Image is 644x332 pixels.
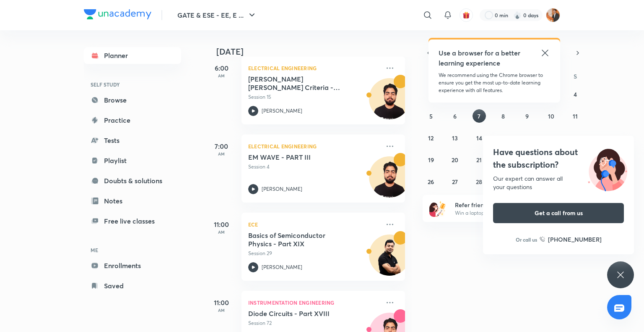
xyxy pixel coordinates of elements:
h5: EM WAVE - PART III [248,153,353,161]
abbr: October 27, 2025 [452,178,458,186]
p: AM [205,151,238,156]
button: October 18, 2025 [569,131,582,145]
a: [PHONE_NUMBER] [540,235,602,244]
img: Avatar [369,239,410,279]
h5: 11:00 [205,298,238,308]
button: October 5, 2025 [424,109,438,123]
a: Doubts & solutions [84,172,181,189]
button: October 15, 2025 [496,131,510,145]
button: October 9, 2025 [520,109,534,123]
img: referral [429,200,446,217]
abbr: Saturday [574,72,577,80]
h5: 7:00 [205,141,238,151]
p: Instrumentation Engineering [248,298,380,308]
p: AM [205,229,238,235]
button: Get a call from us [493,203,624,223]
abbr: October 16, 2025 [524,134,530,142]
p: Session 72 [248,319,380,327]
a: Browse [84,92,181,108]
a: Notes [84,192,181,209]
h5: Routh Hurwitz Criteria - Part III [248,75,353,92]
abbr: October 9, 2025 [525,112,529,120]
h6: ME [84,243,181,257]
button: October 21, 2025 [473,153,486,166]
abbr: October 19, 2025 [428,156,434,164]
p: We recommend using the Chrome browser to ensure you get the most up-to-date learning experience w... [439,71,550,94]
button: October 10, 2025 [545,109,558,123]
abbr: October 8, 2025 [501,112,505,120]
p: Session 4 [248,163,380,171]
a: Planner [84,47,181,64]
img: streak [513,11,522,19]
abbr: October 6, 2025 [453,112,457,120]
img: Ayush sagitra [546,8,560,22]
h6: Refer friends [455,200,558,209]
a: Tests [84,132,181,149]
a: Practice [84,112,181,129]
button: October 11, 2025 [569,109,582,123]
p: [PERSON_NAME] [262,185,302,193]
img: Avatar [369,161,410,201]
button: GATE & ESE - EE, E ... [172,7,262,24]
p: AM [205,308,238,313]
h5: Diode Circuits - Part XVIII [248,309,353,318]
button: October 4, 2025 [569,87,582,101]
img: avatar [462,11,470,19]
abbr: October 4, 2025 [574,90,577,98]
abbr: October 7, 2025 [478,112,480,120]
abbr: October 26, 2025 [428,178,434,186]
button: October 20, 2025 [448,153,462,166]
abbr: October 12, 2025 [428,134,434,142]
a: Playlist [84,152,181,169]
p: [PERSON_NAME] [262,263,302,271]
a: Saved [84,277,181,294]
h6: [PHONE_NUMBER] [548,235,602,244]
button: October 7, 2025 [473,109,486,123]
p: Electrical Engineering [248,141,380,151]
h4: Have questions about the subscription? [493,146,624,171]
abbr: October 28, 2025 [476,178,482,186]
abbr: October 15, 2025 [500,134,506,142]
abbr: October 20, 2025 [452,156,458,164]
img: Avatar [369,83,410,123]
abbr: October 18, 2025 [572,134,578,142]
h5: Use a browser for a better learning experience [439,48,522,68]
div: Our expert can answer all your questions [493,174,624,191]
abbr: October 5, 2025 [429,112,433,120]
abbr: October 13, 2025 [452,134,458,142]
button: October 12, 2025 [424,131,438,145]
h6: SELF STUDY [84,77,181,92]
button: October 17, 2025 [545,131,558,145]
a: Free live classes [84,213,181,229]
a: Company Logo [84,9,151,21]
button: October 6, 2025 [448,109,462,123]
img: ttu_illustration_new.svg [581,146,634,191]
abbr: October 11, 2025 [573,112,578,120]
abbr: October 10, 2025 [548,112,554,120]
button: October 27, 2025 [448,175,462,188]
abbr: October 21, 2025 [476,156,482,164]
p: Electrical Engineering [248,63,380,73]
p: Win a laptop, vouchers & more [455,209,558,217]
h4: [DATE] [216,47,413,57]
button: October 8, 2025 [496,109,510,123]
button: October 13, 2025 [448,131,462,145]
button: October 19, 2025 [424,153,438,166]
abbr: October 17, 2025 [548,134,554,142]
p: [PERSON_NAME] [262,107,302,115]
img: Company Logo [84,9,151,19]
button: avatar [460,8,473,22]
button: October 16, 2025 [520,131,534,145]
h5: 11:00 [205,219,238,229]
p: ECE [248,219,380,229]
button: October 26, 2025 [424,175,438,188]
p: Or call us [516,236,537,243]
p: Session 15 [248,93,380,101]
a: Enrollments [84,257,181,274]
p: AM [205,73,238,78]
button: October 28, 2025 [473,175,486,188]
h5: Basics of Semiconductor Physics - Part XIX [248,231,353,248]
abbr: October 14, 2025 [476,134,482,142]
h5: 6:00 [205,63,238,73]
p: Session 29 [248,250,380,257]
